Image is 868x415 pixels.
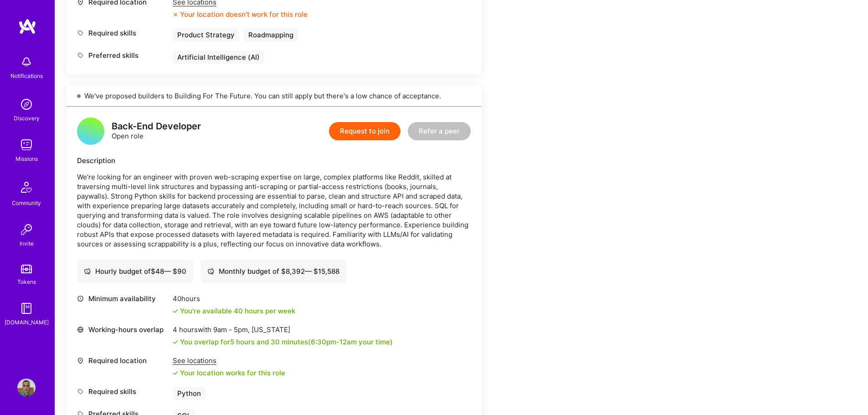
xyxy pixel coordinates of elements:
[173,308,178,314] i: icon Check
[77,388,84,395] i: icon Tag
[207,266,339,276] div: Monthly budget of $ 8,392 — $ 15,588
[77,156,471,165] div: Description
[21,265,32,273] img: tokens
[173,294,295,303] div: 40 hours
[17,220,36,239] img: Invite
[17,299,36,318] img: guide book
[173,12,178,17] i: icon CloseOrange
[173,10,308,19] div: Your location doesn’t work for this role
[173,339,178,345] i: icon Check
[180,337,393,347] div: You overlap for 5 hours and 30 minutes ( your time)
[408,122,471,140] button: Refer a peer
[5,318,49,327] div: [DOMAIN_NAME]
[77,28,168,38] div: Required skills
[77,325,168,334] div: Working-hours overlap
[77,295,84,302] i: icon Clock
[17,379,36,397] img: User Avatar
[77,294,168,303] div: Minimum availability
[173,51,264,64] div: Artificial Intelligence (AI)
[66,86,482,107] div: We've proposed builders to Building For The Future. You can still apply but there's a low chance ...
[173,356,285,365] div: See locations
[15,154,38,164] div: Missions
[77,387,168,396] div: Required skills
[77,356,168,365] div: Required location
[10,71,43,81] div: Notifications
[84,266,186,276] div: Hourly budget of $ 48 — $ 90
[77,30,84,36] i: icon Tag
[17,277,36,287] div: Tokens
[77,326,84,333] i: icon World
[18,18,36,35] img: logo
[77,51,168,60] div: Preferred skills
[77,172,471,249] p: We’re looking for an engineer with proven web-scraping expertise on large, complex platforms like...
[211,325,252,334] span: 9am - 5pm ,
[244,28,298,41] div: Roadmapping
[15,176,37,198] img: Community
[17,95,36,113] img: discovery
[12,198,41,208] div: Community
[84,268,91,275] i: icon Cash
[17,53,36,71] img: bell
[311,338,357,346] span: 6:30pm - 12am
[173,325,393,334] div: 4 hours with [US_STATE]
[173,370,178,376] i: icon Check
[173,368,285,378] div: Your location works for this role
[17,136,36,154] img: teamwork
[14,113,40,123] div: Discovery
[173,28,239,41] div: Product Strategy
[329,122,401,140] button: Request to join
[207,268,214,275] i: icon Cash
[77,52,84,59] i: icon Tag
[173,306,295,316] div: You're available 40 hours per week
[77,357,84,364] i: icon Location
[112,122,201,131] div: Back-End Developer
[173,387,205,400] div: Python
[112,122,201,141] div: Open role
[20,239,34,248] div: Invite
[15,379,38,397] a: User Avatar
